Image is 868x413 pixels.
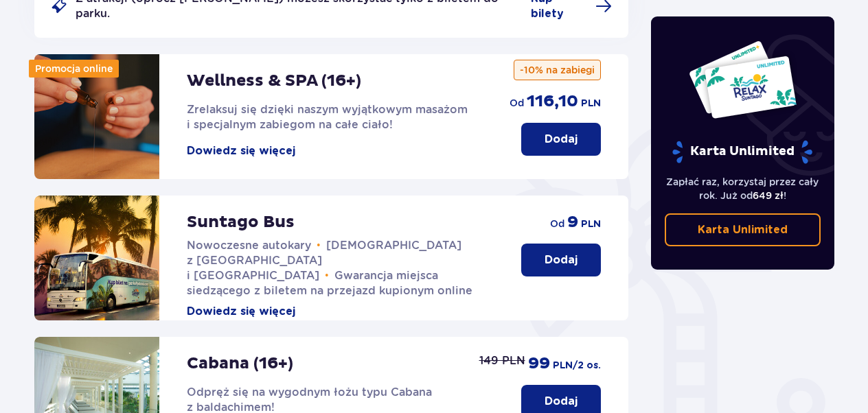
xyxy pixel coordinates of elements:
button: Dodaj [521,244,601,276]
span: PLN [581,217,601,231]
span: • [317,239,321,252]
span: 9 [567,212,578,233]
p: Karta Unlimited [698,222,788,237]
div: Promocja online [29,60,119,78]
p: Cabana (16+) [187,353,293,374]
span: 99 [528,353,550,374]
button: Dodaj [521,123,601,156]
span: 116,10 [527,91,578,112]
button: Dowiedz się więcej [187,304,295,319]
p: Wellness & SPA (16+) [187,71,361,91]
button: Dowiedz się więcej [187,143,295,158]
p: Dodaj [545,132,578,147]
img: attraction [34,54,159,179]
span: • [325,269,329,283]
p: Karta Unlimited [671,140,814,164]
span: 649 zł [753,190,784,201]
span: od [550,217,564,231]
p: Suntago Bus [187,212,295,233]
img: attraction [34,196,159,320]
p: Zapłać raz, korzystaj przez cały rok. Już od ! [665,175,821,202]
img: Dwie karty całoroczne do Suntago z napisem 'UNLIMITED RELAX', na białym tle z tropikalnymi liśćmi... [688,40,797,119]
span: PLN /2 os. [553,359,601,373]
span: PLN [581,97,601,110]
span: Nowoczesne autokary [187,239,311,252]
p: Dodaj [545,252,578,268]
span: od [510,96,524,110]
p: -10% na zabiegi [514,60,601,80]
span: [DEMOGRAPHIC_DATA] z [GEOGRAPHIC_DATA] i [GEOGRAPHIC_DATA] [187,239,461,282]
p: 149 PLN [479,353,525,368]
a: Karta Unlimited [665,213,821,246]
p: Dodaj [545,394,578,409]
span: Zrelaksuj się dzięki naszym wyjątkowym masażom i specjalnym zabiegom na całe ciało! [187,103,468,131]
